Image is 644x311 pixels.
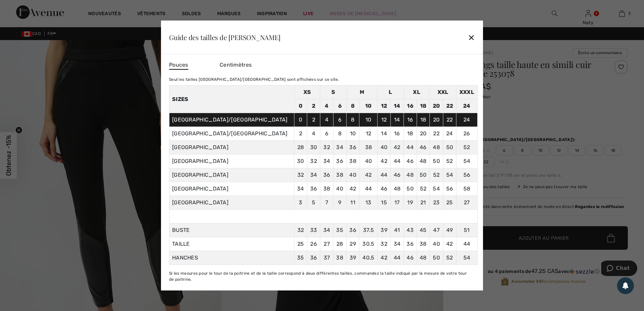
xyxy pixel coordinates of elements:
[417,168,430,182] td: 50
[169,113,294,127] td: [GEOGRAPHIC_DATA]/[GEOGRAPHIC_DATA]
[220,62,252,68] span: Centimètres
[310,254,317,261] span: 36
[15,5,29,11] span: Chat
[359,127,378,141] td: 12
[456,99,477,113] td: 24
[363,227,374,233] span: 37.5
[446,227,453,233] span: 49
[359,141,378,154] td: 38
[391,154,404,168] td: 44
[404,113,417,127] td: 16
[430,127,443,141] td: 22
[359,99,378,113] td: 10
[294,168,307,182] td: 32
[346,182,359,196] td: 42
[359,196,378,210] td: 13
[294,99,307,113] td: 0
[169,61,188,70] span: Pouces
[169,76,478,82] div: Seul les tailles [GEOGRAPHIC_DATA]/[GEOGRAPHIC_DATA] sont affichées sur ce site.
[333,182,346,196] td: 40
[320,154,333,168] td: 34
[456,196,477,210] td: 27
[391,182,404,196] td: 48
[378,113,391,127] td: 12
[320,85,347,99] td: S
[310,241,317,247] span: 26
[456,141,477,154] td: 52
[324,254,330,261] span: 37
[456,85,477,99] td: XXXL
[307,168,320,182] td: 34
[307,196,320,210] td: 5
[420,241,427,247] span: 38
[404,154,417,168] td: 46
[333,141,346,154] td: 34
[346,85,378,99] td: M
[169,223,294,237] td: BUSTE
[391,141,404,154] td: 42
[320,141,333,154] td: 32
[346,141,359,154] td: 36
[417,182,430,196] td: 52
[446,254,453,261] span: 52
[169,85,294,113] th: Sizes
[391,99,404,113] td: 14
[417,113,430,127] td: 18
[391,168,404,182] td: 46
[307,127,320,141] td: 4
[307,113,320,127] td: 2
[433,254,440,261] span: 50
[443,182,456,196] td: 56
[359,168,378,182] td: 42
[169,168,294,182] td: [GEOGRAPHIC_DATA]
[336,241,343,247] span: 28
[333,127,346,141] td: 8
[378,85,404,99] td: L
[294,127,307,141] td: 2
[443,168,456,182] td: 54
[443,127,456,141] td: 24
[346,127,359,141] td: 10
[404,85,430,99] td: XL
[350,241,356,247] span: 29
[420,227,427,233] span: 45
[320,182,333,196] td: 38
[333,154,346,168] td: 36
[336,227,343,233] span: 35
[294,182,307,196] td: 34
[456,127,477,141] td: 26
[443,141,456,154] td: 50
[381,227,387,233] span: 39
[362,241,374,247] span: 30.5
[404,141,417,154] td: 44
[294,85,320,99] td: XS
[297,227,304,233] span: 32
[346,196,359,210] td: 11
[378,168,391,182] td: 44
[407,254,414,261] span: 46
[297,254,304,261] span: 35
[381,241,387,247] span: 32
[391,113,404,127] td: 14
[391,127,404,141] td: 16
[362,254,374,261] span: 40.5
[468,30,475,44] div: ✕
[336,254,343,261] span: 38
[307,99,320,113] td: 2
[378,141,391,154] td: 40
[169,251,294,265] td: HANCHES
[417,196,430,210] td: 21
[294,113,307,127] td: 0
[417,127,430,141] td: 20
[443,154,456,168] td: 52
[320,99,333,113] td: 4
[430,182,443,196] td: 54
[378,196,391,210] td: 15
[420,254,427,261] span: 48
[404,127,417,141] td: 18
[346,168,359,182] td: 40
[394,241,401,247] span: 34
[307,141,320,154] td: 30
[169,196,294,210] td: [GEOGRAPHIC_DATA]
[349,227,356,233] span: 36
